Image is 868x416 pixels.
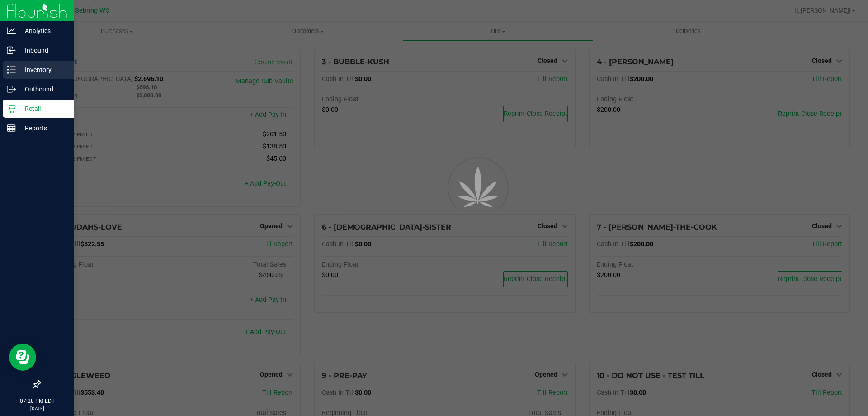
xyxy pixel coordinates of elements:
[7,85,16,94] inline-svg: Outbound
[16,64,70,75] p: Inventory
[7,104,16,113] inline-svg: Retail
[16,25,70,36] p: Analytics
[4,405,70,412] p: [DATE]
[16,123,70,134] p: Reports
[4,397,70,405] p: 07:28 PM EDT
[16,45,70,56] p: Inbound
[7,26,16,35] inline-svg: Analytics
[16,103,70,114] p: Retail
[7,46,16,55] inline-svg: Inbound
[7,65,16,74] inline-svg: Inventory
[7,124,16,133] inline-svg: Reports
[16,84,70,95] p: Outbound
[9,344,36,371] iframe: Resource center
